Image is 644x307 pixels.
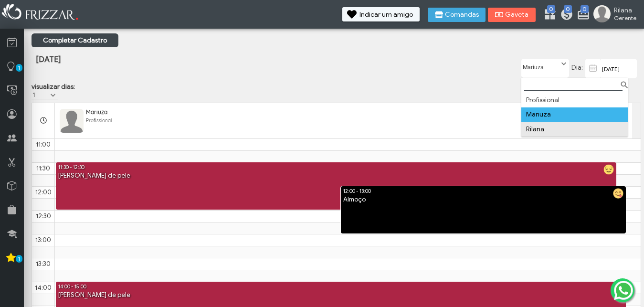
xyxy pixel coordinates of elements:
[342,7,420,21] button: Indicar um amigo
[614,6,636,14] span: Rilana
[522,59,560,71] label: Mariuza
[612,279,635,302] img: whatsapp.png
[613,188,623,199] img: almoco.png
[58,284,86,290] span: 14:00 - 15:00
[343,188,371,194] span: 12:00 - 13:00
[341,195,626,204] div: Almoço
[36,54,61,64] span: [DATE]
[35,236,51,244] span: 13:00
[614,14,636,21] span: Gerente
[587,63,599,74] img: calendar-01.svg
[603,164,614,175] img: agendado.png
[505,11,529,18] span: Gaveta
[560,8,570,23] a: 0
[36,140,51,148] span: 11:00
[58,164,84,170] span: 11:30 - 12:30
[581,5,589,13] span: 0
[521,93,628,107] li: Profissional
[577,8,586,23] a: 0
[16,255,22,263] span: 1
[56,171,616,180] div: [PERSON_NAME] de pele
[56,291,626,300] div: [PERSON_NAME] de pele
[521,107,628,122] li: Mariuza
[543,8,553,23] a: 0
[601,59,637,78] input: data
[571,64,583,72] span: Dia:
[36,212,51,220] span: 12:30
[32,83,75,91] label: visualizar dias:
[524,81,623,91] input: Filtro
[60,109,84,133] img: FuncionarioFotoBean_get.xhtml
[36,164,50,172] span: 11:30
[359,11,413,18] span: Indicar um amigo
[32,33,118,47] a: Completar Cadastro
[547,5,555,13] span: 0
[16,64,22,72] span: 1
[593,5,639,24] a: Rilana Gerente
[445,11,479,18] span: Comandas
[36,260,51,268] span: 13:30
[86,108,107,116] span: Mariuza
[35,188,52,196] span: 12:00
[32,91,49,99] label: 1
[564,5,572,13] span: 0
[35,284,52,292] span: 14:00
[521,122,628,137] li: Rilana
[86,117,112,124] span: Profissional
[428,8,486,22] button: Comandas
[488,8,536,22] button: Gaveta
